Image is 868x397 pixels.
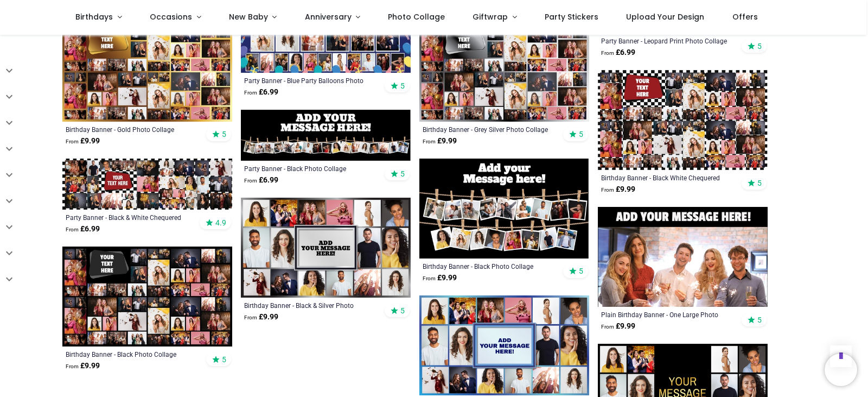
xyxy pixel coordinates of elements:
[244,314,257,320] span: From
[66,136,100,147] strong: £ 9.99
[244,175,278,186] strong: £ 6.99
[244,312,278,323] strong: £ 9.99
[598,70,768,170] img: Personalised Birthday Backdrop Banner - Black White Chequered Photo Collage - 48 Photo
[244,178,257,184] span: From
[757,41,762,51] span: 5
[419,159,589,259] img: Personalised Birthday Backdrop Banner - Black Photo Collage - 17 Photo Upload
[244,87,278,98] strong: £ 6.99
[423,275,436,281] span: From
[601,36,732,45] a: Party Banner - Leopard Print Photo Collage
[222,129,226,139] span: 5
[732,11,758,22] span: Offers
[215,218,226,228] span: 4.9
[241,110,411,161] img: Personalised Party Banner - Black Photo Collage - 17 Photo Upload
[423,125,553,134] a: Birthday Banner - Grey Silver Photo Collage
[419,295,589,395] img: Personalised Birthday Backdrop Banner - Blue Photo Collage - 16 Photo Upload
[388,11,445,22] span: Photo Collage
[423,136,457,147] strong: £ 9.99
[601,50,614,56] span: From
[241,198,411,298] img: Personalised Birthday Backdrop Banner - Black & Silver Photo Collage - 16 Photo Upload
[579,129,583,139] span: 5
[757,315,762,325] span: 5
[244,301,375,310] a: Birthday Banner - Black & Silver Photo Collage
[423,138,436,144] span: From
[66,213,196,222] a: Party Banner - Black & White Chequered Photo Collage
[66,226,79,232] span: From
[601,310,732,319] a: Plain Birthday Banner - One Large Photo
[66,138,79,144] span: From
[222,355,226,364] span: 5
[579,266,583,276] span: 5
[601,187,614,193] span: From
[473,11,508,22] span: Giftwrap
[601,47,635,58] strong: £ 6.99
[825,354,857,386] iframe: Brevo live chat
[598,207,768,307] img: Personalised Plain Birthday Backdrop Banner - One Large Photo - Add Text
[400,81,405,91] span: 5
[601,324,614,330] span: From
[400,169,405,179] span: 5
[757,178,762,188] span: 5
[244,164,375,173] a: Party Banner - Black Photo Collage
[305,11,352,22] span: Anniversary
[626,11,704,22] span: Upload Your Design
[601,173,732,182] a: Birthday Banner - Black White Chequered Photo Collage
[244,76,375,85] a: Party Banner - Blue Party Balloons Photo Collage
[150,11,192,22] span: Occasions
[229,11,268,22] span: New Baby
[400,306,405,316] span: 5
[62,247,232,346] img: Personalised Birthday Backdrop Banner - Black Photo Collage - Add Text & 48 Photo
[601,184,635,195] strong: £ 9.99
[66,125,196,134] a: Birthday Banner - Gold Photo Collage
[66,361,100,371] strong: £ 9.99
[423,262,553,270] a: Birthday Banner - Black Photo Collage
[75,11,113,22] span: Birthdays
[66,363,79,369] span: From
[244,90,257,96] span: From
[62,22,232,122] img: Personalised Birthday Backdrop Banner - Gold Photo Collage - Add Text & 48 Photo Upload
[241,22,411,73] img: Personalised Party Banner - Blue Party Balloons Photo Collage - 17 Photo Upload
[419,22,589,122] img: Personalised Birthday Backdrop Banner - Grey Silver Photo Collage - Add Text & 48 Photo
[545,11,598,22] span: Party Stickers
[66,350,196,358] a: Birthday Banner - Black Photo Collage
[423,273,457,283] strong: £ 9.99
[62,159,232,210] img: Personalised Party Banner - Black & White Chequered Photo Collage - 30 Photos
[66,224,100,235] strong: £ 6.99
[601,321,635,332] strong: £ 9.99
